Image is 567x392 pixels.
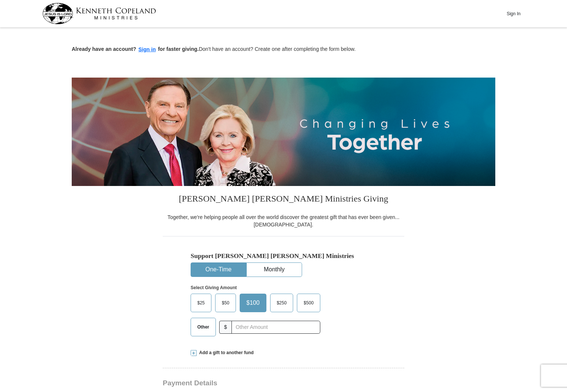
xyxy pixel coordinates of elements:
span: $250 [273,297,291,308]
button: One-Time [191,263,246,277]
span: $100 [243,297,263,308]
span: $50 [218,297,233,308]
span: Add a gift to another fund [197,350,254,356]
strong: Already have an account? for faster giving. [72,46,199,52]
h3: Payment Details [163,379,352,388]
strong: Select Giving Amount [191,285,237,290]
span: $25 [194,297,208,308]
p: Don't have an account? Create one after completing the form below. [72,45,495,54]
button: Monthly [247,263,302,277]
div: Together, we're helping people all over the world discover the greatest gift that has ever been g... [163,213,404,228]
span: $500 [300,297,317,308]
span: Other [194,321,213,333]
input: Other Amount [231,321,320,334]
span: $ [219,321,232,334]
h3: [PERSON_NAME] [PERSON_NAME] Ministries Giving [163,186,404,213]
h5: Support [PERSON_NAME] [PERSON_NAME] Ministries [191,252,376,260]
img: kcm-header-logo.svg [42,3,156,24]
button: Sign In [502,8,525,19]
button: Sign in [136,45,158,54]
